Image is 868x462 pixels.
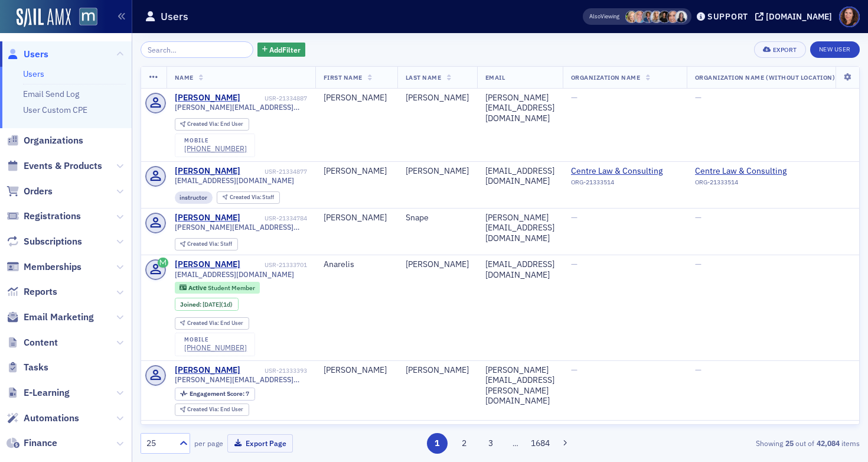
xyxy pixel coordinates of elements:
[190,391,249,397] div: 7
[269,44,301,55] span: Add Filter
[230,193,263,201] span: Created Via :
[589,12,619,21] span: Viewing
[766,11,832,22] div: [DOMAIN_NAME]
[175,191,213,204] div: instructor
[175,365,240,376] a: [PERSON_NAME]
[571,166,678,177] a: Centre Law & Consulting
[217,191,280,204] div: Created Via: Staff
[6,336,58,349] a: Content
[773,47,797,53] div: Export
[187,121,243,128] div: End User
[24,386,70,399] span: E-Learning
[175,282,260,294] div: Active: Active: Student Member
[184,343,247,352] a: [PHONE_NUMBER]
[783,438,795,448] strong: 25
[242,367,307,375] div: USR-21333393
[695,73,836,82] span: Organization Name (Without Location)
[17,8,71,27] a: SailAMX
[242,168,307,175] div: USR-21334877
[175,298,239,311] div: Joined: 2025-09-25 00:00:00
[175,103,307,112] span: [PERSON_NAME][EMAIL_ADDRESS][DOMAIN_NAME]
[485,259,554,280] div: [EMAIL_ADDRESS][DOMAIN_NAME]
[571,259,577,269] span: —
[530,433,551,454] button: 1684
[24,412,79,425] span: Automations
[625,11,638,23] span: Rebekah Olson
[175,213,240,223] a: [PERSON_NAME]
[188,284,208,292] span: Active
[427,433,448,454] button: 1
[175,176,294,185] span: [EMAIL_ADDRESS][DOMAIN_NAME]
[187,405,220,413] span: Created Via :
[810,41,860,58] a: New User
[406,73,442,82] span: Last Name
[24,235,82,248] span: Subscriptions
[6,261,81,274] a: Memberships
[175,223,307,232] span: [PERSON_NAME][EMAIL_ADDRESS][DOMAIN_NAME]
[24,437,57,450] span: Finance
[667,11,679,23] span: Katie Foo
[208,284,255,292] span: Student Member
[24,285,57,298] span: Reports
[6,437,57,450] a: Finance
[695,259,701,269] span: —
[187,240,220,248] span: Created Via :
[6,235,82,248] a: Subscriptions
[507,438,524,448] span: …
[24,185,53,198] span: Orders
[6,160,102,173] a: Events & Products
[184,336,247,343] div: mobile
[161,9,188,24] h1: Users
[187,241,232,248] div: Staff
[24,160,102,173] span: Events & Products
[71,8,97,28] a: View Homepage
[146,437,172,450] div: 25
[79,8,97,26] img: SailAMX
[589,12,601,20] div: Also
[324,93,389,103] div: [PERSON_NAME]
[453,433,474,454] button: 2
[6,185,53,198] a: Orders
[485,213,554,244] div: [PERSON_NAME][EMAIL_ADDRESS][DOMAIN_NAME]
[658,11,671,23] span: Lauren McDonough
[675,11,687,23] span: Kelly Brown
[6,210,81,223] a: Registrations
[175,93,240,103] a: [PERSON_NAME]
[324,259,389,270] div: Anarelis
[180,284,254,292] a: Active Student Member
[754,41,805,58] button: Export
[485,73,505,82] span: Email
[571,424,577,435] span: —
[634,11,646,23] span: Dee Sullivan
[6,285,57,298] a: Reports
[194,438,223,448] label: per page
[485,93,554,124] div: [PERSON_NAME][EMAIL_ADDRESS][DOMAIN_NAME]
[628,438,860,448] div: Showing out of items
[24,261,81,274] span: Memberships
[406,166,469,177] div: [PERSON_NAME]
[175,388,255,401] div: Engagement Score: 7
[187,406,243,413] div: End User
[650,11,663,23] span: Emily Trott
[175,73,194,82] span: Name
[406,365,469,376] div: [PERSON_NAME]
[175,166,240,177] a: [PERSON_NAME]
[203,300,221,308] span: [DATE]
[242,214,307,222] div: USR-21334784
[175,238,238,250] div: Created Via: Staff
[324,365,389,376] div: [PERSON_NAME]
[695,178,802,190] div: ORG-21333514
[6,48,48,61] a: Users
[571,212,577,223] span: —
[23,105,87,115] a: User Custom CPE
[230,194,275,201] div: Staff
[242,95,307,102] div: USR-21334887
[184,144,247,153] div: [PHONE_NUMBER]
[571,178,678,190] div: ORG-21333514
[814,438,841,448] strong: 42,084
[24,134,83,147] span: Organizations
[481,433,501,454] button: 3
